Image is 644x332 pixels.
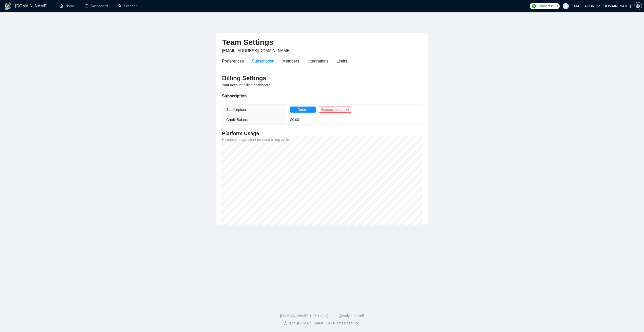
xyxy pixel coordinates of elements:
a: setting [634,4,642,8]
div: Preferences [222,58,244,64]
span: Subscription: [226,108,247,112]
span: Credit Balance: [226,118,251,122]
a: dashboardDashboard [85,4,108,8]
a: [DOMAIN_NAME] 1.26.1 (dev) [280,314,329,318]
div: Members [282,58,299,64]
span: setting [634,4,642,8]
a: @vadymhimself [338,314,364,318]
h3: Billing Settings [222,74,422,82]
h2: Team Settings [222,37,422,48]
span: Request to cancel [321,107,349,112]
button: Request to cancel [319,107,351,113]
button: Details [290,107,316,113]
div: Subscription [252,58,274,64]
span: Details [297,107,308,112]
img: upwork-logo.png [532,4,536,8]
span: Connects: [537,3,553,9]
span: $ 0.00 [290,118,299,122]
a: searchScanner [118,4,137,8]
img: logo [4,2,12,10]
span: Your account billing dashboard. [222,83,271,87]
span: 70 [554,3,558,9]
span: copyright [284,321,287,325]
a: homeHome [59,4,75,8]
div: Subscription [222,93,422,99]
h4: Platform Usage [222,130,422,137]
div: Limits [337,58,347,64]
div: 2025 [DOMAIN_NAME] | All Rights Reserved. [4,321,640,326]
span: user [564,4,568,8]
div: Integrations [307,58,329,64]
button: setting [634,2,642,10]
span: [EMAIL_ADDRESS][DOMAIN_NAME] [222,49,291,53]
